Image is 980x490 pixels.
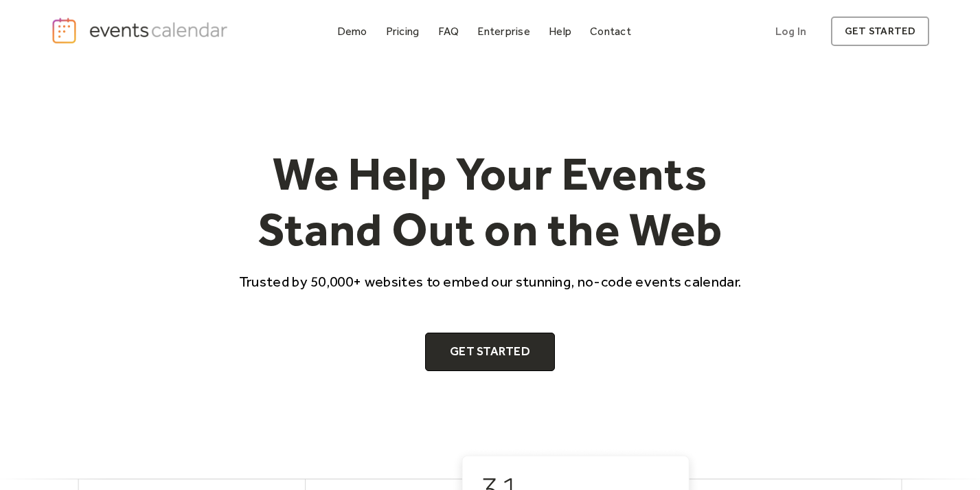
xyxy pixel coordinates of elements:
a: Contact [584,22,637,41]
a: get started [831,16,929,46]
div: Help [549,27,571,35]
a: Pricing [380,22,425,41]
a: FAQ [433,22,465,41]
div: Contact [590,27,631,35]
a: Enterprise [472,22,535,41]
h1: We Help Your Events Stand Out on the Web [227,146,754,258]
a: home [51,16,232,45]
div: FAQ [438,27,459,35]
a: Get Started [425,333,555,371]
div: Enterprise [477,27,529,35]
a: Log In [762,16,820,46]
div: Pricing [386,27,420,35]
p: Trusted by 50,000+ websites to embed our stunning, no-code events calendar. [227,271,754,291]
a: Help [543,22,577,41]
div: Demo [337,27,367,35]
a: Demo [332,22,373,41]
